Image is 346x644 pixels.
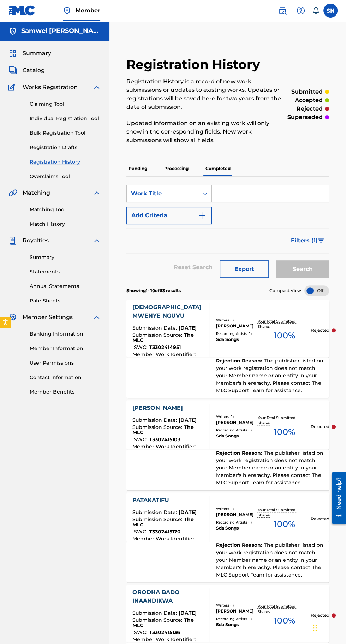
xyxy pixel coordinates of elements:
span: Member Work Identifier : [132,351,197,358]
a: CatalogCatalog [8,66,45,75]
span: Submission Source : [132,617,184,623]
a: Overclaims Tool [30,173,101,180]
span: T3302415136 [149,629,180,636]
a: Member Information [30,345,101,352]
h5: Samwel Daniel Nkanda [21,27,101,35]
span: Matching [23,189,50,197]
p: rejected [297,105,323,113]
img: Catalog [8,66,17,75]
a: User Permissions [30,359,101,367]
a: Matching Tool [30,206,101,213]
div: Writers ( 1 ) [216,414,257,419]
span: [DATE] [179,610,197,616]
span: ISWC : [132,344,149,350]
a: Individual Registration Tool [30,115,101,122]
span: ISWC : [132,528,149,535]
span: [DATE] [179,509,197,515]
div: Help [294,4,308,18]
a: Summary [30,254,101,261]
div: User Menu [323,4,338,18]
a: Rate Sheets [30,297,101,305]
span: 100 % [273,329,295,342]
button: Add Criteria [126,207,212,224]
span: Submission Date : [132,509,179,515]
span: ISWC : [132,436,149,443]
div: Writers ( 1 ) [216,506,257,512]
p: Processing [162,161,191,176]
span: The MLC [132,516,194,528]
p: Showing 1 - 10 of 63 results [126,288,181,294]
img: Matching [8,189,17,197]
span: T3302415103 [149,436,180,443]
a: Banking Information [30,330,101,338]
span: 100 % [273,426,295,438]
span: 100 % [273,518,295,531]
div: [PERSON_NAME] [216,323,257,329]
div: Sda Songs [216,433,257,439]
img: MLC Logo [8,5,36,16]
span: Member Settings [23,313,73,321]
div: ORODHA BADO INAANDIKWA [132,588,203,605]
span: Member Work Identifier : [132,636,197,643]
a: SummarySummary [8,49,51,58]
span: The publisher listed on your work registration does not match your Member name or an entity in yo... [216,358,323,394]
a: Contact Information [30,374,101,381]
div: Recording Artists ( 1 ) [216,616,257,621]
div: Writers ( 1 ) [216,318,257,323]
span: Royalties [23,236,49,245]
span: Member Work Identifier : [132,536,197,542]
div: Work Title [131,189,195,198]
span: Submission Date : [132,417,179,423]
span: The MLC [132,617,194,628]
span: 100 % [273,614,295,627]
img: Member Settings [8,313,17,321]
p: Your Total Submitted Shares: [258,415,311,426]
p: Rejected [311,327,329,333]
span: Filters ( 1 ) [291,236,318,245]
p: Completed [203,161,233,176]
a: Bulk Registration Tool [30,129,101,137]
p: Rejected [311,516,329,522]
div: [PERSON_NAME] [216,608,257,614]
div: Writers ( 1 ) [216,603,257,608]
p: Rejected [311,424,329,430]
span: Works Registration [23,83,78,91]
span: The MLC [132,424,194,436]
img: expand [93,313,101,321]
span: Submission Date : [132,610,179,616]
div: Sda Songs [216,621,257,628]
a: Registration Drafts [30,144,101,151]
span: Compact View [269,288,301,294]
span: Submission Source : [132,332,184,338]
span: [DATE] [179,417,197,423]
span: Rejection Reason : [216,358,264,364]
span: Catalog [23,66,45,75]
img: Top Rightsholder [63,6,71,15]
a: [PERSON_NAME]Submission Date:[DATE]Submission Source:The MLCISWC:T3302415103Member Work Identifie... [126,400,329,490]
span: Rejection Reason : [216,542,264,548]
img: Royalties [8,236,17,245]
span: T3302415170 [149,528,181,535]
a: Public Search [275,4,290,18]
a: Annual Statements [30,283,101,290]
span: Member Work Identifier : [132,443,197,450]
img: Accounts [8,27,17,35]
h2: Registration History [126,57,264,72]
a: Match History [30,220,101,228]
span: Submission Source : [132,516,184,522]
div: Recording Artists ( 1 ) [216,331,257,336]
img: filter [318,238,324,243]
span: [DATE] [179,325,197,331]
div: PATAKATIFU [132,496,203,504]
a: Claiming Tool [30,100,101,108]
img: Works Registration [8,83,18,91]
iframe: Chat Widget [311,610,346,644]
p: Your Total Submitted Shares: [258,507,311,518]
img: expand [93,189,101,197]
div: Recording Artists ( 1 ) [216,427,257,433]
div: [PERSON_NAME] [132,404,203,412]
div: [DEMOGRAPHIC_DATA] MWENYE NGUVU [132,303,205,320]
